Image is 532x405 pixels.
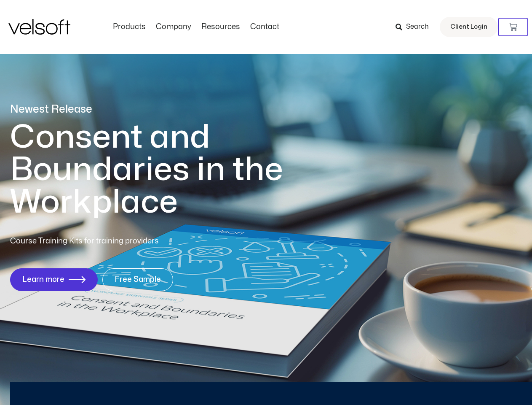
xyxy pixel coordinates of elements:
[406,22,429,32] span: Search
[440,17,498,37] a: Client Login
[196,22,245,32] a: ResourcesMenu Toggle
[396,20,435,34] a: Search
[10,121,318,219] h1: Consent and Boundaries in the Workplace
[10,268,98,291] a: Learn more
[450,22,487,32] span: Client Login
[245,22,284,32] a: ContactMenu Toggle
[102,268,173,291] a: Free Sample
[108,22,151,32] a: ProductsMenu Toggle
[8,19,70,35] img: Velsoft Training Materials
[10,235,220,247] p: Course Training Kits for training providers
[108,22,284,32] nav: Menu
[115,275,161,284] span: Free Sample
[151,22,196,32] a: CompanyMenu Toggle
[22,275,64,284] span: Learn more
[10,102,318,117] p: Newest Release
